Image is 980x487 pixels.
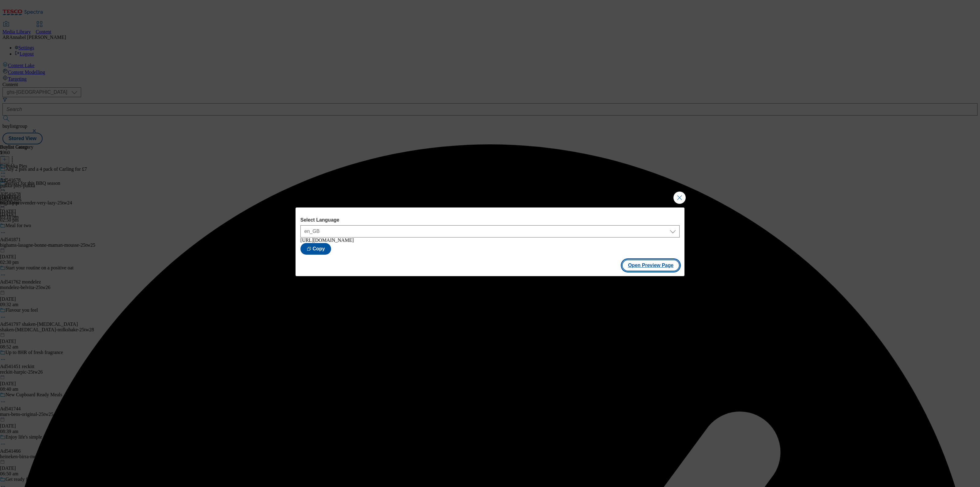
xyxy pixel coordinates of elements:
button: Copy [300,243,331,255]
button: Open Preview Page [622,260,680,271]
label: Select Language [300,217,680,223]
div: Modal [296,207,684,276]
button: Close Modal [673,192,686,204]
div: [URL][DOMAIN_NAME] [300,238,680,243]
